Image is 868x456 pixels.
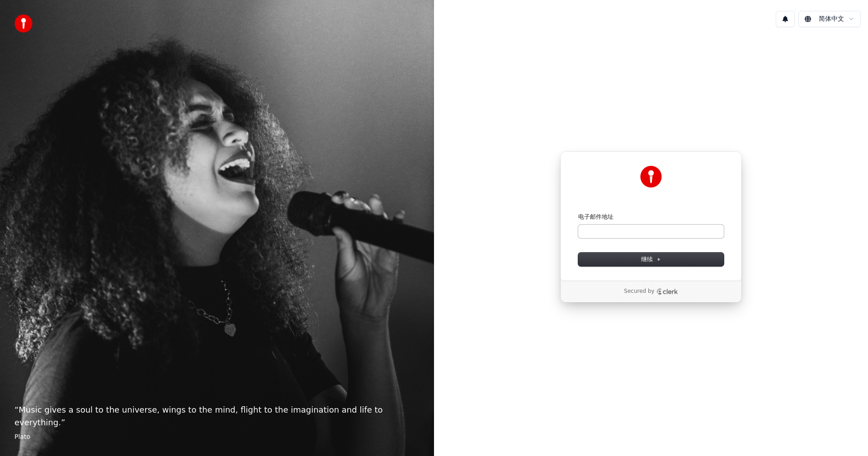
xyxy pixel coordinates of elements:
button: 继续 [578,253,724,266]
span: 继续 [641,255,661,263]
footer: Plato [14,432,420,442]
img: Youka [640,166,662,188]
img: youka [14,14,33,33]
a: Clerk logo [656,288,678,295]
p: Secured by [624,288,654,295]
p: “ Music gives a soul to the universe, wings to the mind, flight to the imagination and life to ev... [14,404,420,429]
label: 电子邮件地址 [578,213,613,221]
